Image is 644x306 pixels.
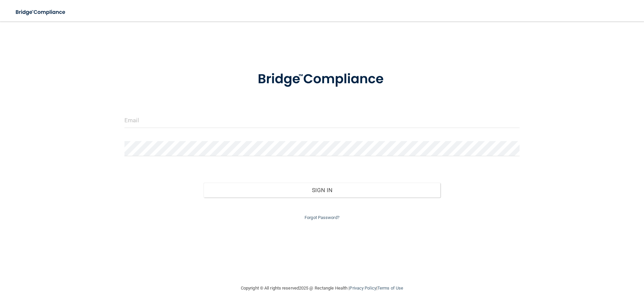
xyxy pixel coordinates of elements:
[244,62,400,97] img: bridge_compliance_login_screen.278c3ca4.svg
[124,113,520,128] input: Email
[200,277,444,299] div: Copyright © All rights reserved 2025 @ Rectangle Health | |
[350,286,376,291] a: Privacy Policy
[204,183,441,198] button: Sign In
[10,5,72,19] img: bridge_compliance_login_screen.278c3ca4.svg
[305,215,339,220] a: Forgot Password?
[377,286,403,291] a: Terms of Use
